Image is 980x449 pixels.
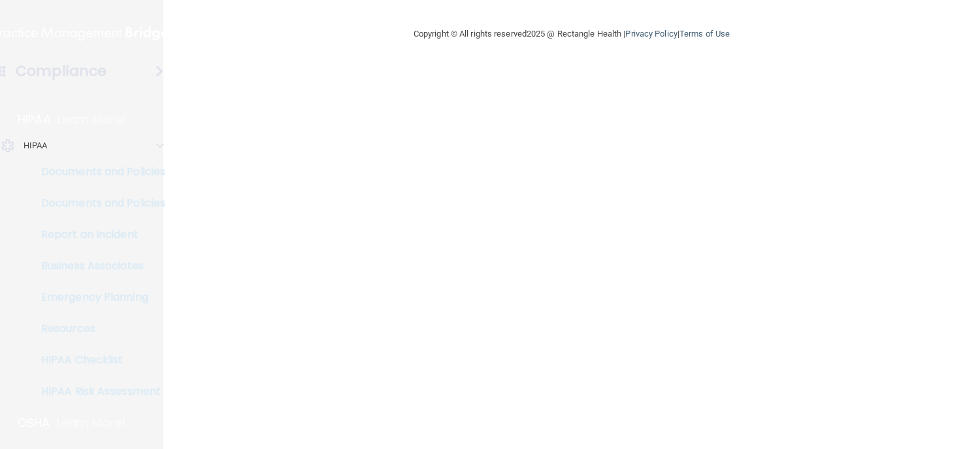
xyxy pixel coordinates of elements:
[24,138,48,154] p: HIPAA
[18,415,50,431] p: OSHA
[16,62,106,80] h4: Compliance
[57,415,126,431] p: Learn More!
[8,228,187,241] p: Report an Incident
[8,322,187,335] p: Resources
[18,112,51,127] p: HIPAA
[333,13,810,55] div: Copyright © All rights reserved 2025 @ Rectangle Health | |
[57,112,127,127] p: Learn More!
[625,29,677,39] a: Privacy Policy
[8,165,187,178] p: Documents and Policies
[8,385,187,398] p: HIPAA Risk Assessment
[8,197,187,210] p: Documents and Policies
[679,29,730,39] a: Terms of Use
[8,259,187,273] p: Business Associates
[8,291,187,304] p: Emergency Planning
[8,354,187,367] p: HIPAA Checklist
